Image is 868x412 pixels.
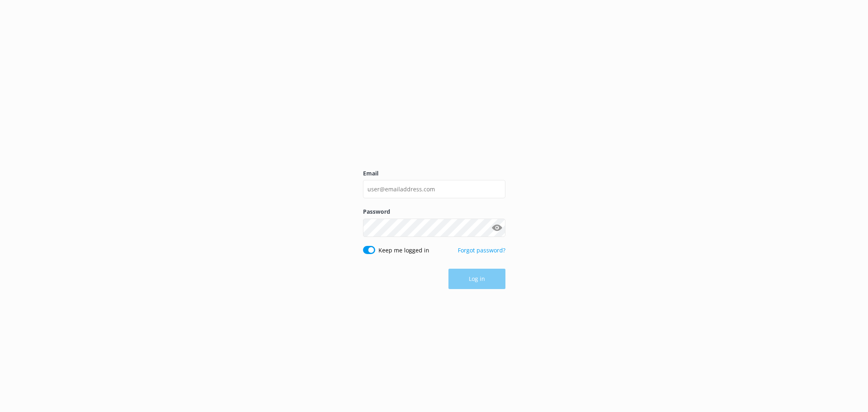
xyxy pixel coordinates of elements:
label: Password [363,207,505,216]
input: user@emailaddress.com [363,180,505,198]
label: Keep me logged in [378,246,429,255]
label: Email [363,169,505,178]
button: Show password [489,219,505,236]
a: Forgot password? [458,246,505,254]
